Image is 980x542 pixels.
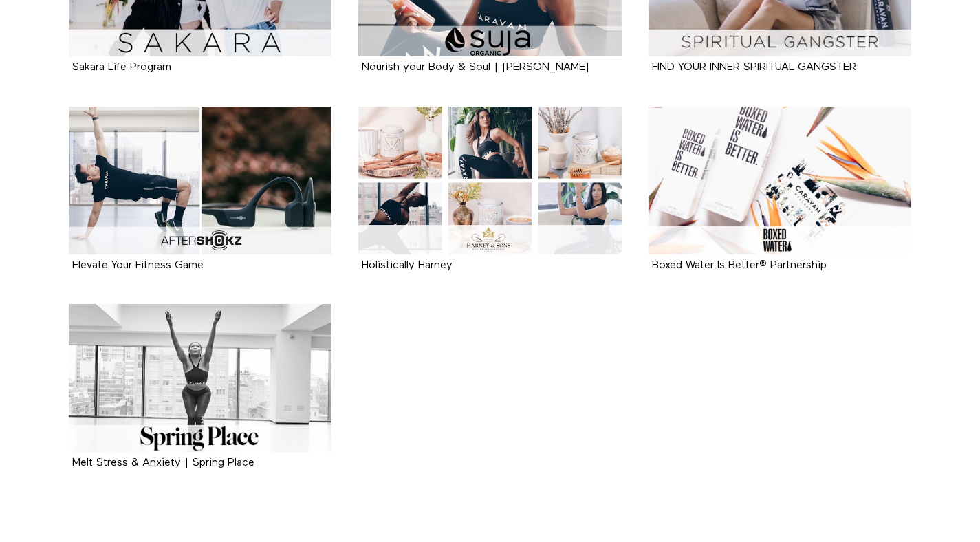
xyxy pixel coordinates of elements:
strong: FIND YOUR INNER SPIRITUAL GANGSTER [652,62,856,73]
strong: Sakara Life Program [72,62,171,73]
a: Elevate Your Fitness Game [72,260,204,270]
a: FIND YOUR INNER SPIRITUAL GANGSTER [652,62,856,72]
strong: Melt Stress & Anxiety | Spring Place [72,457,254,468]
a: Holistically Harney [362,260,453,270]
strong: Nourish your Body & Soul | Suja Juice [362,62,589,73]
a: Melt Stress & Anxiety | Spring Place [69,304,332,452]
strong: Holistically Harney [362,260,453,271]
a: Boxed Water Is Better® Partnership [649,107,912,254]
a: Melt Stress & Anxiety | Spring Place [72,457,254,468]
strong: Boxed Water Is Better® Partnership [652,260,827,271]
a: Elevate Your Fitness Game [69,107,332,254]
a: Nourish your Body & Soul | [PERSON_NAME] [362,62,589,72]
a: Holistically Harney [358,107,622,254]
a: Boxed Water Is Better® Partnership [652,260,827,270]
strong: Elevate Your Fitness Game [72,260,204,271]
a: Sakara Life Program [72,62,171,72]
